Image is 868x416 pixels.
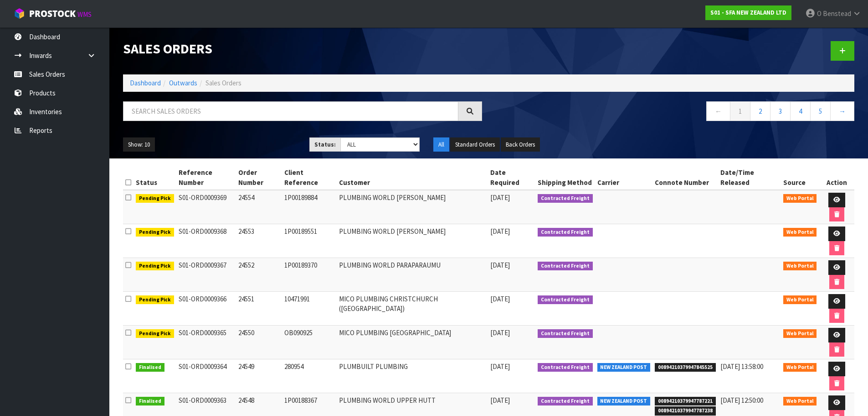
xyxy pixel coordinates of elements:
[490,396,510,405] span: [DATE]
[819,165,854,190] th: Action
[655,397,716,406] span: 00894210379947787221
[830,101,854,121] a: →
[488,165,535,190] th: Date Required
[29,8,76,20] span: ProStock
[490,261,510,269] span: [DATE]
[595,165,653,190] th: Carrier
[783,397,817,406] span: Web Portal
[450,137,500,152] button: Standard Orders
[176,224,236,258] td: S01-ORD0009368
[597,363,651,372] span: NEW ZEALAND POST
[337,292,488,326] td: MICO PLUMBING CHRISTCHURCH ([GEOGRAPHIC_DATA])
[538,295,593,305] span: Contracted Freight
[337,190,488,224] td: PLUMBING WORLD [PERSON_NAME]
[538,363,593,372] span: Contracted Freight
[535,165,595,190] th: Shipping Method
[176,165,236,190] th: Reference Number
[750,101,770,121] a: 2
[176,359,236,393] td: S01-ORD0009364
[282,326,337,359] td: OB090925
[123,137,155,152] button: Show: 10
[176,258,236,292] td: S01-ORD0009367
[720,362,763,371] span: [DATE] 13:58:00
[337,165,488,190] th: Customer
[597,397,651,406] span: NEW ZEALAND POST
[337,359,488,393] td: PLUMBUILT PLUMBING
[136,194,174,203] span: Pending Pick
[123,41,482,56] h1: Sales Orders
[130,79,161,87] a: Dashboard
[136,295,174,305] span: Pending Pick
[205,79,241,87] span: Sales Orders
[490,193,510,202] span: [DATE]
[236,165,282,190] th: Order Number
[823,9,851,18] span: Benstead
[501,137,540,152] button: Back Orders
[817,9,822,18] span: O
[538,228,593,237] span: Contracted Freight
[236,292,282,326] td: 24551
[236,258,282,292] td: 24552
[490,295,510,303] span: [DATE]
[236,326,282,359] td: 24550
[337,224,488,258] td: PLUMBING WORLD [PERSON_NAME]
[490,227,510,236] span: [DATE]
[136,329,174,338] span: Pending Pick
[282,165,337,190] th: Client Reference
[538,194,593,203] span: Contracted Freight
[169,79,197,87] a: Outwards
[655,363,716,372] span: 00894210379947845525
[337,258,488,292] td: PLUMBING WORLD PARAPARAUMU
[710,9,786,16] strong: S01 - SFA NEW ZEALAND LTD
[490,328,510,337] span: [DATE]
[770,101,791,121] a: 3
[136,262,174,271] span: Pending Pick
[282,258,337,292] td: 1P00189370
[652,165,718,190] th: Connote Number
[134,165,176,190] th: Status
[123,101,458,121] input: Search sales orders
[282,224,337,258] td: 1P00189551
[176,326,236,359] td: S01-ORD0009365
[720,396,763,405] span: [DATE] 12:50:00
[282,359,337,393] td: 280954
[136,363,164,372] span: Finalised
[176,292,236,326] td: S01-ORD0009366
[236,224,282,258] td: 24553
[236,359,282,393] td: 24549
[136,228,174,237] span: Pending Pick
[14,8,25,19] img: cube-alt.png
[538,262,593,271] span: Contracted Freight
[538,397,593,406] span: Contracted Freight
[783,329,817,338] span: Web Portal
[176,190,236,224] td: S01-ORD0009369
[236,190,282,224] td: 24554
[730,101,750,121] a: 1
[783,363,817,372] span: Web Portal
[783,194,817,203] span: Web Portal
[810,101,831,121] a: 5
[538,329,593,338] span: Contracted Freight
[490,362,510,371] span: [DATE]
[337,326,488,359] td: MICO PLUMBING [GEOGRAPHIC_DATA]
[790,101,811,121] a: 4
[282,190,337,224] td: 1P00189884
[314,141,336,148] strong: Status:
[783,295,817,305] span: Web Portal
[783,228,817,237] span: Web Portal
[655,406,716,416] span: 00894210379947787238
[718,165,781,190] th: Date/Time Released
[282,292,337,326] td: 10471991
[783,262,817,271] span: Web Portal
[433,137,449,152] button: All
[781,165,819,190] th: Source
[706,101,730,121] a: ←
[136,397,164,406] span: Finalised
[77,10,92,19] small: WMS
[496,101,855,124] nav: Page navigation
